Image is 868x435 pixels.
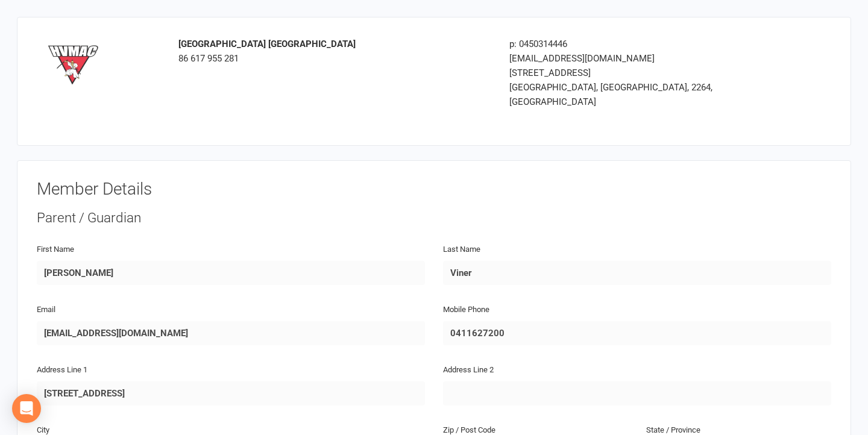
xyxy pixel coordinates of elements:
[509,37,756,51] div: p: 0450314446
[178,37,491,66] div: 86 617 955 281
[443,364,494,377] label: Address Line 2
[509,80,756,109] div: [GEOGRAPHIC_DATA], [GEOGRAPHIC_DATA], 2264, [GEOGRAPHIC_DATA]
[509,51,756,66] div: [EMAIL_ADDRESS][DOMAIN_NAME]
[37,243,74,256] label: First Name
[37,304,55,316] label: Email
[443,304,489,316] label: Mobile Phone
[46,37,100,91] img: logo.png
[443,243,480,256] label: Last Name
[509,66,756,80] div: [STREET_ADDRESS]
[37,364,87,377] label: Address Line 1
[37,180,831,199] h3: Member Details
[37,208,831,228] div: Parent / Guardian
[12,394,41,423] div: Open Intercom Messenger
[178,39,356,49] strong: [GEOGRAPHIC_DATA] [GEOGRAPHIC_DATA]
